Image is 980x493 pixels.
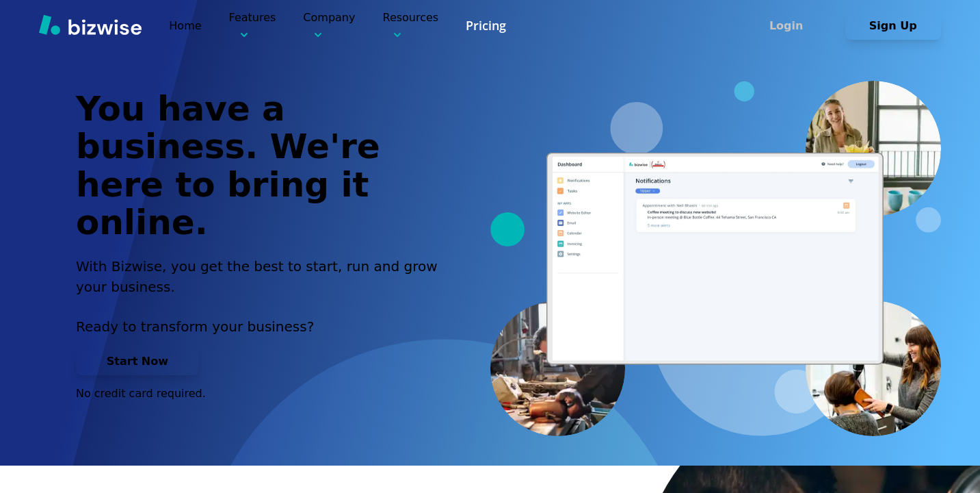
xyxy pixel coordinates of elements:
button: Login [739,12,834,40]
p: Company [303,10,355,42]
button: Start Now [76,348,199,375]
p: Features [229,10,276,42]
a: Start Now [76,355,199,368]
img: Bizwise Logo [39,14,142,35]
a: Pricing [466,17,506,34]
h1: You have a business. We're here to bring it online. [76,90,453,242]
p: Ready to transform your business? [76,316,453,337]
a: Sign Up [845,19,941,32]
p: Resources [382,10,438,42]
a: Login [739,19,845,32]
button: Sign Up [845,12,941,40]
p: No credit card required. [76,386,453,401]
a: Home [169,19,201,32]
h2: With Bizwise, you get the best to start, run and grow your business. [76,256,453,297]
